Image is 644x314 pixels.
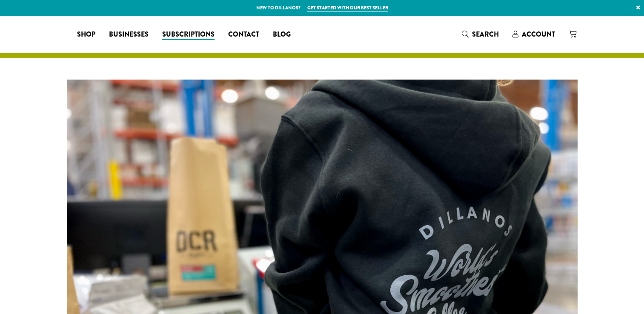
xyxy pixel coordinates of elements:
span: Contact [228,29,259,40]
a: Get started with our best seller [307,4,388,11]
span: Account [522,29,555,39]
a: Search [455,27,506,41]
span: Shop [77,29,95,40]
span: Search [472,29,499,39]
a: Shop [70,28,102,41]
span: Blog [273,29,291,40]
span: Subscriptions [162,29,215,40]
span: Businesses [109,29,149,40]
